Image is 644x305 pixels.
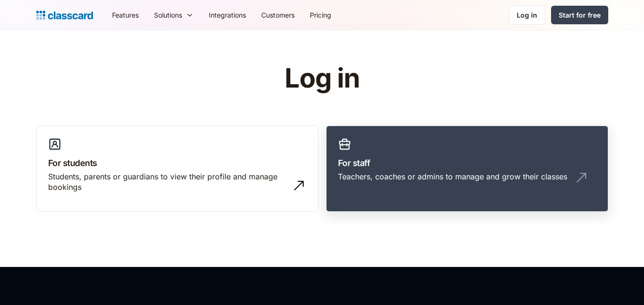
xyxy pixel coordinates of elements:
[48,171,287,193] div: Students, parents or guardians to view their profile and manage bookings
[254,4,302,26] a: Customers
[338,171,567,182] div: Teachers, coaches or admins to manage and grow their classes
[104,4,146,26] a: Features
[559,10,601,20] div: Start for free
[517,10,537,20] div: Log in
[326,126,608,212] a: For staffTeachers, coaches or admins to manage and grow their classes
[36,9,93,22] a: home
[171,64,473,93] h1: Log in
[338,157,596,169] h3: For staff
[36,126,318,212] a: For studentsStudents, parents or guardians to view their profile and manage bookings
[551,6,608,24] a: Start for free
[302,4,339,26] a: Pricing
[201,4,254,26] a: Integrations
[146,4,201,26] div: Solutions
[154,10,182,20] div: Solutions
[48,157,307,169] h3: For students
[509,5,545,25] a: Log in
